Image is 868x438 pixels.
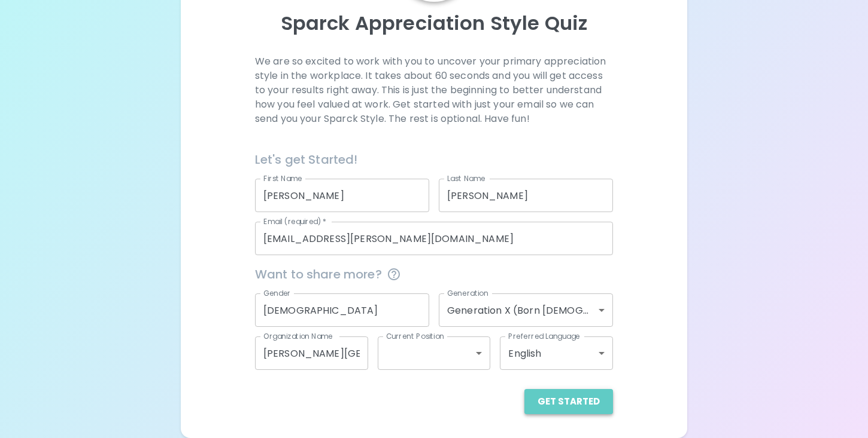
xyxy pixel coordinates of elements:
label: Organization Name [263,331,333,341]
button: Get Started [524,389,613,414]
label: Current Position [386,331,444,341]
p: Sparck Appreciation Style Quiz [195,11,673,35]
span: Want to share more? [255,265,613,284]
label: Gender [263,288,291,298]
h6: Let's get Started! [255,150,613,169]
svg: This information is completely confidential and only used for aggregated appreciation studies at ... [387,267,401,281]
label: First Name [263,173,302,183]
label: Email (required) [263,216,327,226]
p: We are so excited to work with you to uncover your primary appreciation style in the workplace. I... [255,54,613,126]
div: Generation X (Born [DEMOGRAPHIC_DATA] - [DEMOGRAPHIC_DATA]) [439,293,613,327]
label: Preferred Language [508,331,580,341]
label: Last Name [447,173,485,183]
div: English [500,336,613,370]
label: Generation [447,288,488,298]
